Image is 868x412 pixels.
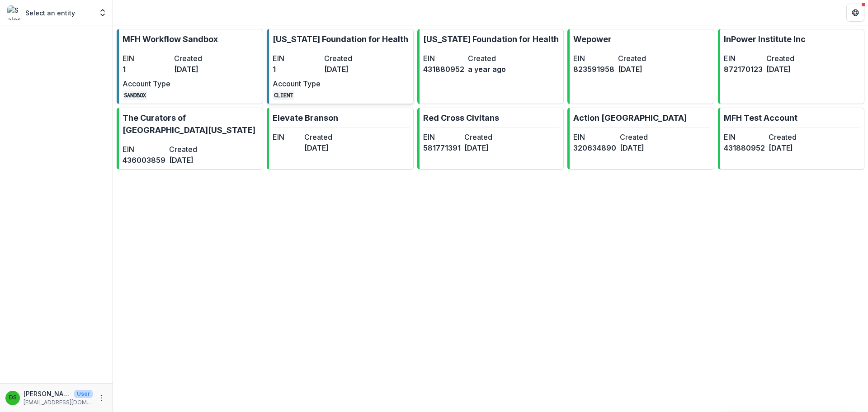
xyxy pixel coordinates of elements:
dt: Created [169,144,212,155]
p: [US_STATE] Foundation for Health [423,33,559,45]
a: [US_STATE] Foundation for HealthEIN1Created[DATE]Account TypeCLIENT [267,29,413,104]
dt: EIN [423,132,461,142]
dt: EIN [573,53,614,64]
dt: Created [618,53,659,64]
code: CLIENT [273,90,294,100]
dd: [DATE] [464,142,502,153]
dt: Created [620,132,663,142]
a: The Curators of [GEOGRAPHIC_DATA][US_STATE]EIN436003859Created[DATE] [117,108,263,170]
p: MFH Workflow Sandbox [123,33,218,45]
dd: 431880952 [423,64,464,75]
dt: EIN [573,132,616,142]
button: Open entity switcher [96,4,109,22]
dd: 436003859 [123,155,165,166]
dd: 581771391 [423,142,461,153]
p: Red Cross Civitans [423,112,499,124]
dd: [DATE] [620,142,663,153]
dd: 1 [123,64,170,75]
div: Deena Scotti [9,395,17,401]
dd: 1 [273,64,321,75]
dd: [DATE] [304,142,332,153]
dd: 872170123 [724,64,763,75]
dd: [DATE] [169,155,212,166]
dt: Created [468,53,509,64]
p: InPower Institute Inc [724,33,806,45]
p: The Curators of [GEOGRAPHIC_DATA][US_STATE] [123,112,259,136]
code: SANDBOX [123,90,147,100]
dt: EIN [273,53,321,64]
dd: [DATE] [174,64,222,75]
dd: 320634890 [573,142,616,153]
dd: [DATE] [618,64,659,75]
img: Select an entity [7,5,22,20]
a: Elevate BransonEINCreated[DATE] [267,108,413,170]
dt: EIN [123,53,170,64]
p: [PERSON_NAME] [24,389,71,398]
dd: 823591958 [573,64,614,75]
dd: [DATE] [766,64,805,75]
dt: Created [174,53,222,64]
a: MFH Workflow SandboxEIN1Created[DATE]Account TypeSANDBOX [117,29,263,104]
p: Select an entity [25,8,75,18]
a: Action [GEOGRAPHIC_DATA]EIN320634890Created[DATE] [567,108,714,170]
dd: 431880952 [724,142,765,153]
dd: [DATE] [769,142,810,153]
dt: Created [769,132,810,142]
dt: EIN [724,132,765,142]
p: Elevate Branson [273,112,338,124]
p: Action [GEOGRAPHIC_DATA] [573,112,687,124]
p: User [74,390,93,398]
a: MFH Test AccountEIN431880952Created[DATE] [718,108,864,170]
p: Wepower [573,33,612,45]
a: InPower Institute IncEIN872170123Created[DATE] [718,29,864,104]
dd: [DATE] [324,64,372,75]
dt: Created [464,132,502,142]
dt: Account Type [273,78,321,89]
dt: EIN [423,53,464,64]
dt: Created [766,53,805,64]
dt: EIN [273,132,301,142]
a: Red Cross CivitansEIN581771391Created[DATE] [417,108,564,170]
a: [US_STATE] Foundation for HealthEIN431880952Createda year ago [417,29,564,104]
p: [EMAIL_ADDRESS][DOMAIN_NAME] [24,398,93,407]
a: WepowerEIN823591958Created[DATE] [567,29,714,104]
dt: Created [324,53,372,64]
dt: Created [304,132,332,142]
p: [US_STATE] Foundation for Health [273,33,408,45]
dt: EIN [724,53,763,64]
dt: Account Type [123,78,170,89]
button: Get Help [846,4,864,22]
p: MFH Test Account [724,112,797,124]
dd: a year ago [468,64,509,75]
button: More [96,393,107,403]
dt: EIN [123,144,165,155]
